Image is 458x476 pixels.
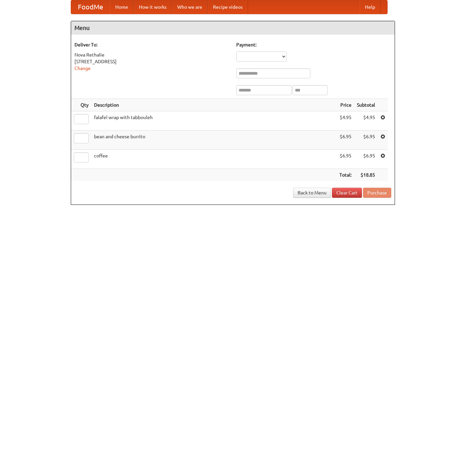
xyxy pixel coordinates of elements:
td: $4.95 [337,111,354,131]
a: How it works [133,0,172,14]
h4: Menu [71,21,395,35]
td: $6.95 [354,150,378,169]
td: $4.95 [354,111,378,131]
td: bean and cheese burrito [91,131,337,150]
h5: Deliver To: [74,41,230,48]
td: $6.95 [354,131,378,150]
div: Nova Rethalie [74,51,230,58]
th: Description [91,99,337,111]
a: Back to Menu [293,188,331,198]
div: [STREET_ADDRESS] [74,58,230,65]
td: $6.95 [337,150,354,169]
a: Recipe videos [208,0,248,14]
td: coffee [91,150,337,169]
a: Who we are [172,0,208,14]
th: Qty [71,99,91,111]
a: Clear Cart [332,188,362,198]
td: $6.95 [337,131,354,150]
a: Change [74,66,91,71]
td: falafel wrap with tabbouleh [91,111,337,131]
th: Price [337,99,354,111]
a: Home [110,0,133,14]
h5: Payment: [236,41,391,48]
th: Total: [337,169,354,181]
th: $18.85 [354,169,378,181]
button: Purchase [363,188,391,198]
th: Subtotal [354,99,378,111]
a: FoodMe [71,0,110,14]
a: Help [360,0,380,14]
